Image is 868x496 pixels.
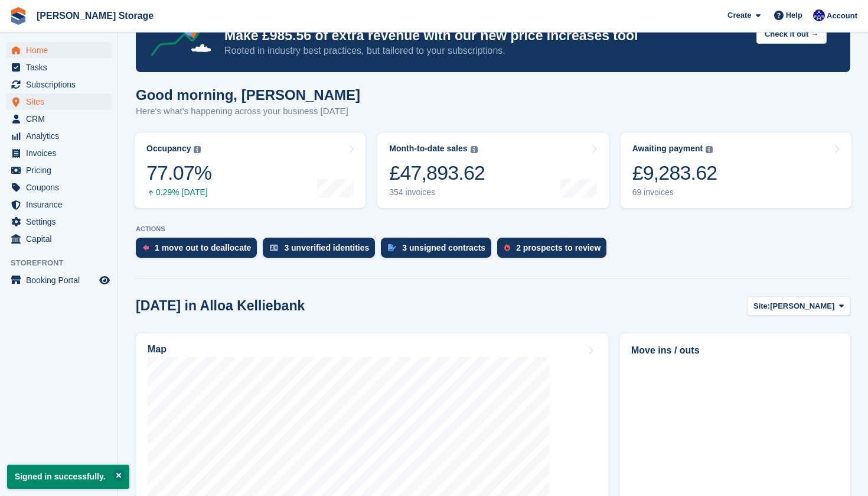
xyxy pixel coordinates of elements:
[26,272,97,288] span: Booking Portal
[381,238,497,264] a: 3 unsigned contracts
[389,187,485,197] div: 354 invoices
[26,42,97,59] span: Home
[388,244,396,251] img: contract_signature_icon-13c848040528278c33f63329250d36e43548de30e8caae1d1a13099fd9432cc5.svg
[631,343,839,358] h2: Move ins / outs
[26,162,97,179] span: Pricing
[389,161,485,185] div: £47,893.62
[827,10,857,22] span: Account
[7,465,129,489] p: Signed in successfully.
[6,179,112,196] a: menu
[402,243,485,252] div: 3 unsigned contracts
[6,111,112,127] a: menu
[270,244,278,251] img: verify_identity-adf6edd0f0f0b5bbfe63781bf79b02c33cf7c696d77639b501bdc392416b5a36.svg
[97,273,112,287] a: Preview store
[6,213,112,230] a: menu
[632,187,717,197] div: 69 invoices
[155,243,251,252] div: 1 move out to deallocate
[224,44,747,57] p: Rooted in industry best practices, but tailored to your subscriptions.
[756,24,827,44] button: Check it out →
[26,111,97,127] span: CRM
[148,344,167,355] h2: Map
[727,9,751,21] span: Create
[6,162,112,179] a: menu
[621,133,851,208] a: Awaiting payment £9,283.62 69 invoices
[497,238,612,264] a: 2 prospects to review
[136,105,360,118] p: Here's what's happening across your business [DATE]
[377,133,608,208] a: Month-to-date sales £47,893.62 354 invoices
[813,9,825,21] img: Ross Watt
[263,238,381,264] a: 3 unverified identities
[143,244,149,251] img: move_outs_to_deallocate_icon-f764333ba52eb49d3ac5e1228854f67142a1ed5810a6f6cc68b1a99e826820c5.svg
[194,146,201,153] img: icon-info-grey-7440780725fd019a000dd9b08b2336e03edf1995a4989e88bcd33f0948082b44.svg
[747,296,850,316] button: Site: [PERSON_NAME]
[135,133,366,208] a: Occupancy 77.07% 0.29% [DATE]
[32,6,158,25] a: [PERSON_NAME] Storage
[146,161,211,185] div: 77.07%
[26,213,97,230] span: Settings
[504,244,510,251] img: prospect-51fa495bee0391a8d652442698ab0144808aea92771e9ea1ae160a38d050c398.svg
[9,7,27,25] img: stora-icon-8386f47178a22dfd0bd8f6a31ec36ba5ce8667c1dd55bd0f319d3a0aa187defe.svg
[26,145,97,161] span: Invoices
[136,225,850,233] p: ACTIONS
[706,146,713,153] img: icon-info-grey-7440780725fd019a000dd9b08b2336e03edf1995a4989e88bcd33f0948082b44.svg
[632,144,703,154] div: Awaiting payment
[146,187,211,197] div: 0.29% [DATE]
[26,59,97,76] span: Tasks
[6,128,112,144] a: menu
[136,238,263,264] a: 1 move out to deallocate
[6,272,112,288] a: menu
[516,243,601,252] div: 2 prospects to review
[26,196,97,213] span: Insurance
[6,76,112,93] a: menu
[6,196,112,213] a: menu
[786,9,802,21] span: Help
[11,257,118,269] span: Storefront
[136,87,360,103] h1: Good morning, [PERSON_NAME]
[471,146,478,153] img: icon-info-grey-7440780725fd019a000dd9b08b2336e03edf1995a4989e88bcd33f0948082b44.svg
[136,298,305,314] h2: [DATE] in Alloa Kelliebank
[6,59,112,76] a: menu
[146,144,191,154] div: Occupancy
[26,231,97,247] span: Capital
[753,300,770,312] span: Site:
[6,231,112,247] a: menu
[26,93,97,110] span: Sites
[770,300,834,312] span: [PERSON_NAME]
[224,27,747,44] p: Make £985.56 of extra revenue with our new price increases tool
[389,144,467,154] div: Month-to-date sales
[6,42,112,59] a: menu
[632,161,717,185] div: £9,283.62
[26,76,97,93] span: Subscriptions
[26,128,97,144] span: Analytics
[284,243,369,252] div: 3 unverified identities
[26,179,97,196] span: Coupons
[6,93,112,110] a: menu
[6,145,112,161] a: menu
